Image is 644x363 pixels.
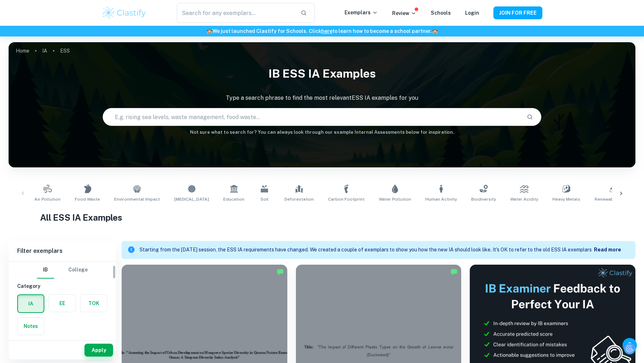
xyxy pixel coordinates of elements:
[18,295,44,312] button: IA
[223,196,244,202] span: Education
[392,9,416,17] p: Review
[9,241,116,261] h6: Filter exemplars
[40,211,604,224] h1: All ESS IA Examples
[379,196,411,202] span: Water Pollution
[432,28,438,34] span: 🏫
[60,47,70,55] p: ESS
[18,318,44,335] button: Notes
[103,107,521,127] input: E.g. rising sea levels, waste management, food waste...
[9,94,635,102] p: Type a search phrase to find the most relevant ESS IA examples for you
[471,196,496,202] span: Biodiversity
[450,268,458,275] img: Marked
[623,338,637,352] button: Help and Feedback
[34,196,60,202] span: Air Pollution
[177,3,295,23] input: Search for any exemplars...
[9,62,635,85] h1: IB ESS IA examples
[493,6,542,19] button: JOIN FOR FREE
[17,282,107,290] h6: Category
[328,196,365,202] span: Carbon Footprint
[206,28,213,34] span: 🏫
[102,6,147,20] img: Clastify logo
[37,261,88,279] div: Filter type choice
[16,46,29,56] a: Home
[49,295,75,312] button: EE
[9,129,635,136] h6: Not sure what to search for? You can always look through our example Internal Assessments below f...
[75,196,100,202] span: Food Waste
[594,247,621,252] b: Read more
[321,28,332,34] a: here
[425,196,457,202] span: Human Activity
[114,196,160,202] span: Environmental Impact
[595,196,633,202] span: Renewable Energy
[277,268,284,275] img: Marked
[431,10,451,16] a: Schools
[84,344,113,357] button: Apply
[552,196,580,202] span: Heavy Metals
[465,10,479,16] a: Login
[174,196,209,202] span: [MEDICAL_DATA]
[345,9,378,16] p: Exemplars
[80,295,107,312] button: TOK
[68,261,88,279] button: College
[524,111,536,123] button: Search
[284,196,314,202] span: Deforestation
[1,27,643,35] h6: We just launched Clastify for Schools. Click to learn how to become a school partner.
[260,196,269,202] span: Soil
[140,246,594,254] p: Starting from the [DATE] session, the ESS IA requirements have changed. We created a couple of ex...
[42,46,47,56] a: IA
[510,196,538,202] span: Water Acidity
[37,261,54,279] button: IB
